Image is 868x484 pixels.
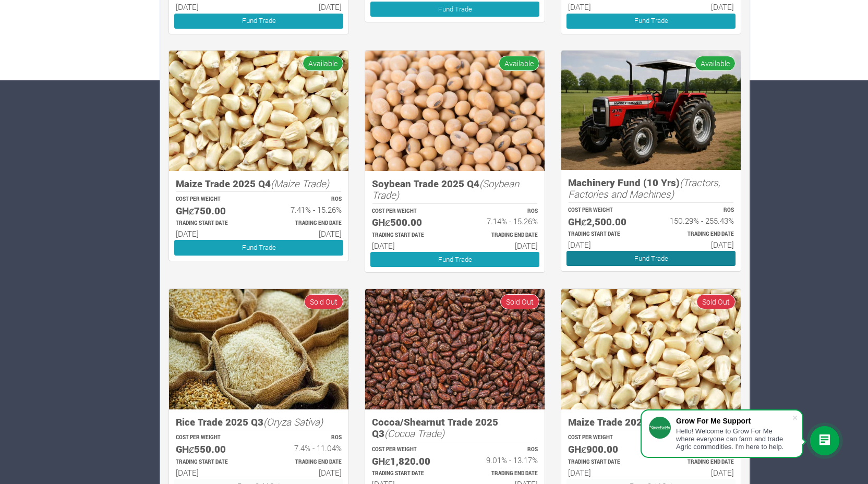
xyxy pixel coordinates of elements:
h5: GHȼ2,500.00 [568,216,642,228]
p: Estimated Trading End Date [660,231,734,238]
p: Estimated Trading Start Date [176,458,249,466]
p: Estimated Trading End Date [464,232,538,239]
h5: GHȼ500.00 [372,216,445,228]
h6: [DATE] [660,240,734,249]
p: COST PER WEIGHT [176,434,249,442]
span: Available [303,56,343,71]
p: ROS [268,196,342,203]
p: COST PER WEIGHT [372,446,445,454]
i: (Oryza Sativa) [263,415,323,428]
a: Fund Trade [370,2,539,17]
h6: [DATE] [568,2,642,11]
p: ROS [464,446,538,454]
h6: [DATE] [568,240,642,249]
h6: [DATE] [372,241,445,250]
p: Estimated Trading End Date [268,220,342,227]
img: growforme image [561,289,741,409]
h6: 7.41% - 15.26% [268,205,342,214]
p: COST PER WEIGHT [372,208,445,215]
h5: Machinery Fund (10 Yrs) [568,177,734,200]
h5: GHȼ900.00 [568,443,642,455]
a: Fund Trade [174,14,343,29]
h6: 9.01% - 13.17% [464,455,538,465]
span: Available [499,56,539,71]
a: Fund Trade [174,240,343,255]
p: COST PER WEIGHT [568,434,642,442]
h6: [DATE] [660,2,734,11]
h5: Rice Trade 2025 Q3 [176,416,342,428]
p: COST PER WEIGHT [568,207,642,214]
h5: Soybean Trade 2025 Q4 [372,178,538,201]
img: growforme image [365,289,545,409]
h6: [DATE] [176,229,249,238]
h5: GHȼ750.00 [176,205,249,217]
i: (Soybean Trade) [372,177,519,202]
h6: [DATE] [464,241,538,250]
p: COST PER WEIGHT [176,196,249,203]
div: Hello! Welcome to Grow For Me where everyone can farm and trade Agric commodities. I'm here to help. [676,427,792,451]
i: (Tractors, Factories and Machines) [568,176,720,201]
div: Grow For Me Support [676,417,792,425]
a: Fund Trade [566,251,736,266]
a: Fund Trade [370,252,539,267]
h6: 7.4% - 11.04% [268,443,342,453]
h6: 7.14% - 15.26% [464,216,538,226]
h5: Cocoa/Shearnut Trade 2025 Q3 [372,416,538,440]
i: (Cocoa Trade) [384,427,444,440]
span: Sold Out [304,294,343,309]
h6: [DATE] [176,2,249,11]
h6: [DATE] [660,468,734,477]
h5: GHȼ1,820.00 [372,455,445,467]
p: ROS [464,208,538,215]
p: Estimated Trading Start Date [568,458,642,466]
h5: Maize Trade 2025 Q3 [568,416,734,428]
h6: [DATE] [176,468,249,477]
h6: [DATE] [268,468,342,477]
a: Fund Trade [566,14,736,29]
h6: [DATE] [268,2,342,11]
h6: [DATE] [268,229,342,238]
img: growforme image [561,51,741,170]
p: Estimated Trading Start Date [372,470,445,478]
img: growforme image [169,51,348,171]
p: Estimated Trading End Date [268,458,342,466]
p: Estimated Trading Start Date [176,220,249,227]
h5: GHȼ550.00 [176,443,249,455]
p: ROS [660,207,734,214]
p: Estimated Trading End Date [660,458,734,466]
h5: Maize Trade 2025 Q4 [176,178,342,190]
span: Sold Out [500,294,539,309]
img: growforme image [365,51,545,171]
h6: 150.29% - 255.43% [660,216,734,225]
span: Available [695,56,736,71]
p: ROS [268,434,342,442]
i: (Maize Trade) [271,177,329,190]
h6: [DATE] [568,468,642,477]
img: growforme image [169,289,348,409]
p: Estimated Trading End Date [464,470,538,478]
p: Estimated Trading Start Date [372,232,445,239]
p: Estimated Trading Start Date [568,231,642,238]
span: Sold Out [696,294,736,309]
